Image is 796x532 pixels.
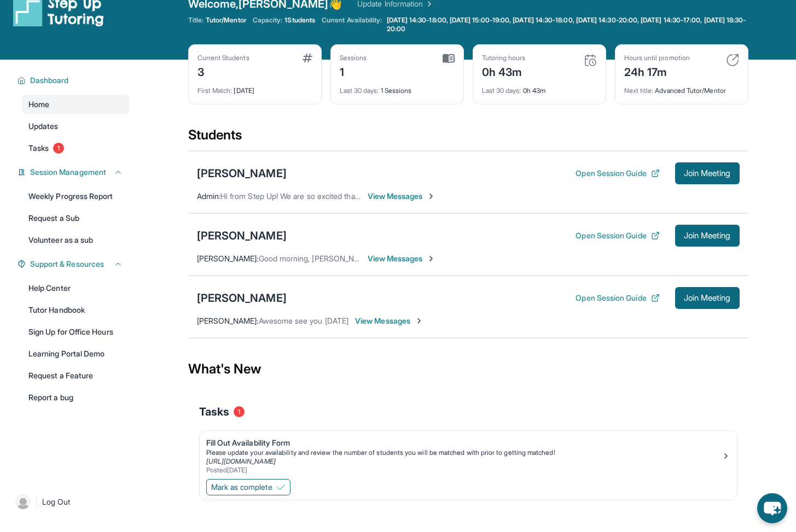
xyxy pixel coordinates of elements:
span: View Messages [368,191,436,202]
span: Last 30 days : [482,86,521,95]
span: First Match : [197,86,233,95]
button: Join Meeting [675,162,740,184]
span: Home [28,99,49,110]
a: Request a Feature [22,366,129,385]
span: [PERSON_NAME] : [197,316,259,325]
img: card [584,54,597,67]
span: [PERSON_NAME] : [197,254,259,263]
span: [DATE] 14:30-18:00, [DATE] 15:00-19:00, [DATE] 14:30-18:00, [DATE] 14:30-20:00, [DATE] 14:30-17:0... [387,16,746,33]
span: Join Meeting [684,232,731,239]
div: Please update your availability and review the number of students you will be matched with prior ... [206,448,722,457]
div: 0h 43m [482,80,597,95]
span: Current Availability: [322,16,382,33]
span: Capacity: [253,16,283,25]
div: 1 [340,62,367,80]
a: Learning Portal Demo [22,344,129,364]
button: chat-button [757,493,787,523]
a: Home [22,95,129,114]
div: 24h 17m [624,62,690,80]
span: Last 30 days : [340,86,379,95]
button: Open Session Guide [576,230,659,241]
div: [PERSON_NAME] [197,290,287,306]
span: View Messages [355,315,423,326]
div: What's New [188,345,748,393]
a: Sign Up for Office Hours [22,322,129,342]
div: Posted [DATE] [206,466,722,475]
a: [URL][DOMAIN_NAME] [206,457,276,465]
button: Join Meeting [675,287,740,309]
div: [PERSON_NAME] [197,166,287,181]
img: card [443,54,455,63]
span: Admin : [197,191,220,201]
a: Request a Sub [22,208,129,228]
button: Session Management [26,167,123,178]
img: card [303,54,312,62]
span: Dashboard [30,75,69,86]
span: Mark as complete [211,482,272,493]
div: Advanced Tutor/Mentor [624,80,739,95]
div: Students [188,126,748,150]
span: Tasks [199,404,229,419]
button: Dashboard [26,75,123,86]
div: 1 Sessions [340,80,455,95]
span: Next title : [624,86,654,95]
div: Fill Out Availability Form [206,437,722,448]
img: user-img [15,494,31,510]
span: Join Meeting [684,170,731,177]
button: Open Session Guide [576,168,659,179]
span: Session Management [30,167,106,178]
a: Tutor Handbook [22,300,129,320]
span: Tasks [28,143,49,154]
span: Updates [28,121,59,132]
span: 1 [53,143,64,154]
button: Support & Resources [26,259,123,270]
span: Join Meeting [684,295,731,301]
button: Mark as complete [206,479,290,495]
img: Chevron-Right [415,317,423,325]
a: [DATE] 14:30-18:00, [DATE] 15:00-19:00, [DATE] 14:30-18:00, [DATE] 14:30-20:00, [DATE] 14:30-17:0... [385,16,748,33]
span: Tutor/Mentor [206,16,246,25]
div: 3 [197,62,249,80]
a: Volunteer as a sub [22,230,129,250]
a: Tasks1 [22,138,129,158]
a: Weekly Progress Report [22,186,129,206]
a: Report a bug [22,388,129,407]
a: Updates [22,116,129,136]
span: 1 Students [284,16,315,25]
button: Open Session Guide [576,293,659,303]
span: | [35,495,38,508]
a: Help Center [22,278,129,298]
div: Current Students [197,54,249,62]
img: Chevron-Right [427,192,435,201]
span: Log Out [42,496,71,507]
span: 1 [234,406,245,417]
div: Hours until promotion [624,54,690,62]
div: [PERSON_NAME] [197,228,287,243]
span: Awesome see you [DATE] [259,316,349,325]
a: Fill Out Availability FormPlease update your availability and review the number of students you w... [200,431,737,477]
div: Sessions [340,54,367,62]
span: View Messages [368,253,436,264]
img: Mark as complete [277,483,286,492]
div: Tutoring hours [482,54,526,62]
img: card [726,54,739,67]
a: |Log Out [11,490,129,514]
span: Support & Resources [30,259,104,270]
img: Chevron-Right [427,254,435,263]
button: Join Meeting [675,225,740,247]
div: 0h 43m [482,62,526,80]
span: Title: [188,16,204,25]
div: [DATE] [197,80,312,95]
